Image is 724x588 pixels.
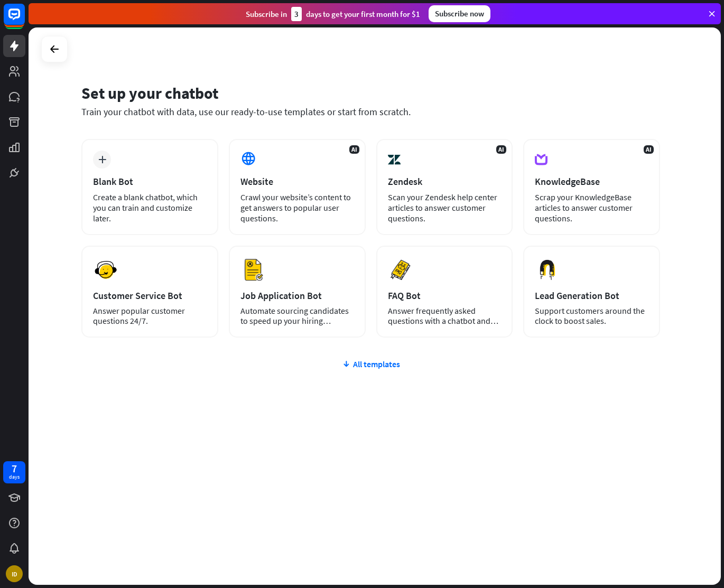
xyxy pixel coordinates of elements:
[429,5,490,22] div: Subscribe now
[3,461,25,483] a: 7 days
[6,565,23,582] div: ID
[291,7,302,21] div: 3
[9,473,20,481] div: days
[246,7,420,21] div: Subscribe in days to get your first month for $1
[12,464,17,473] div: 7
